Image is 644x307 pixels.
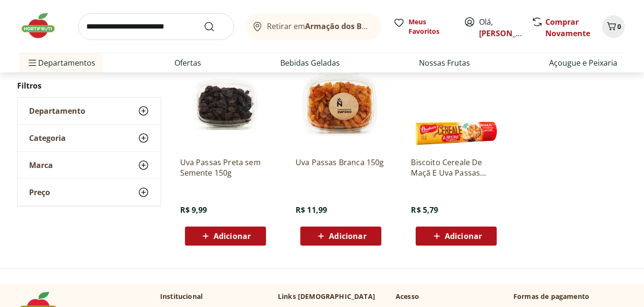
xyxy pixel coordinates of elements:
[296,205,327,215] span: R$ 11,99
[180,157,271,178] a: Uva Passas Preta sem Semente 150g
[416,227,497,246] button: Adicionar
[411,157,501,178] a: Biscoito Cereale De Maçã E Uva Passas Bauducco 141G
[409,17,452,36] span: Meus Favoritos
[445,232,482,240] span: Adicionar
[267,22,372,30] span: Retirar em
[185,227,266,246] button: Adicionar
[180,59,271,149] img: Uva Passas Preta sem Semente 150g
[411,205,438,215] span: R$ 5,79
[18,179,161,206] button: Preço
[29,188,50,197] span: Preço
[479,16,521,39] span: Olá,
[329,232,366,240] span: Adicionar
[17,76,161,95] h2: Filtros
[411,59,501,149] img: Biscoito Cereale De Maçã E Uva Passas Bauducco 141G
[479,28,541,39] a: [PERSON_NAME]
[18,152,161,178] button: Marca
[602,15,625,38] button: Carrinho
[396,292,419,301] p: Acesso
[18,98,161,124] button: Departamento
[160,292,203,301] p: Institucional
[278,292,375,301] p: Links [DEMOGRAPHIC_DATA]
[214,232,251,240] span: Adicionar
[419,57,470,69] a: Nossas Frutas
[19,11,67,40] img: Hortifruti
[280,57,340,69] a: Bebidas Geladas
[296,59,386,149] img: Uva Passas Branca 150g
[617,22,621,31] span: 0
[174,57,201,69] a: Ofertas
[513,292,625,301] p: Formas de pagamento
[204,21,226,32] button: Submit Search
[545,17,590,39] a: Comprar Novamente
[27,51,38,74] button: Menu
[245,13,382,40] button: Retirar emArmação dos Búzios/RJ
[27,51,95,74] span: Departamentos
[393,17,452,36] a: Meus Favoritos
[18,125,161,151] button: Categoria
[305,21,393,31] b: Armação dos Búzios/RJ
[296,157,386,178] a: Uva Passas Branca 150g
[300,227,381,246] button: Adicionar
[78,13,234,40] input: search
[29,160,53,170] span: Marca
[29,133,66,143] span: Categoria
[29,106,85,116] span: Departamento
[549,57,617,69] a: Açougue e Peixaria
[180,205,207,215] span: R$ 9,99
